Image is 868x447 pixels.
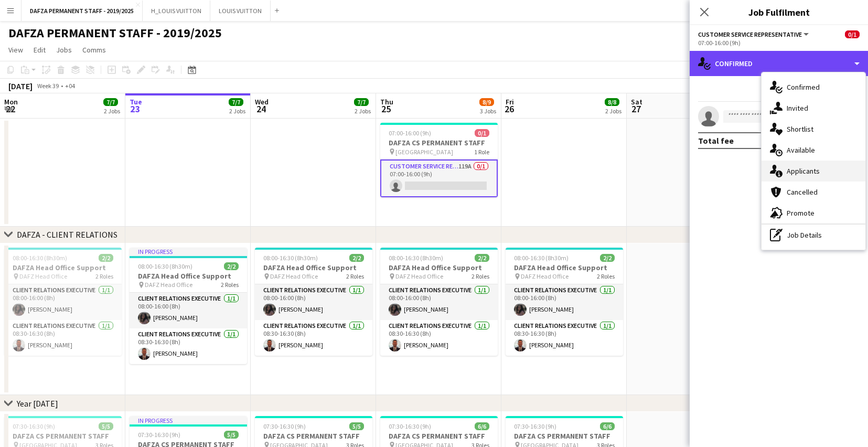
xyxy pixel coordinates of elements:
span: Thu [380,97,393,107]
span: DAFZ Head Office [145,281,192,289]
span: 8/9 [479,98,494,106]
div: Job Details [762,225,865,246]
div: 07:00-16:00 (9h) [698,39,860,47]
app-job-card: 08:00-16:30 (8h30m)2/2DAFZA Head Office Support DAFZ Head Office2 RolesClient Relations Executive... [506,248,623,356]
span: Customer Service Representative [698,30,802,38]
app-card-role: Client Relations Executive1/108:30-16:30 (8h)[PERSON_NAME] [4,320,122,356]
span: 27 [629,103,642,115]
span: 24 [253,103,269,115]
app-job-card: 08:00-16:30 (8h30m)2/2DAFZA Head Office Support DAFZ Head Office2 RolesClient Relations Executive... [255,248,372,356]
span: Wed [255,97,269,107]
span: 7/7 [229,98,243,106]
div: DAFZA - CLIENT RELATIONS [17,229,117,240]
span: 6/6 [600,422,615,430]
span: Applicants [787,166,820,176]
div: In progress [130,416,247,424]
span: DAFZ Head Office [270,272,318,280]
span: 2 Roles [597,272,615,280]
app-job-card: 07:00-16:00 (9h)0/1DAFZA CS PERMANENT STAFF [GEOGRAPHIC_DATA]1 RoleCustomer Service Representativ... [380,123,498,197]
app-job-card: 08:00-16:30 (8h30m)2/2DAFZA Head Office Support DAFZ Head Office2 RolesClient Relations Executive... [4,248,122,356]
div: [DATE] [8,81,33,91]
span: Promote [787,208,815,218]
app-card-role: Client Relations Executive1/108:00-16:00 (8h)[PERSON_NAME] [4,284,122,320]
span: 2/2 [475,254,489,262]
h3: DAFZA CS PERMANENT STAFF [506,431,623,441]
h3: DAFZA CS PERMANENT STAFF [4,431,122,441]
button: LOUIS VUITTON [210,1,271,21]
h1: DAFZA PERMANENT STAFF - 2019/2025 [8,25,222,41]
span: Sat [631,97,642,107]
div: 2 Jobs [355,107,371,115]
a: View [4,43,27,57]
div: 2 Jobs [104,107,120,115]
app-card-role: Client Relations Executive1/108:00-16:00 (8h)[PERSON_NAME] [255,284,372,320]
span: 2 Roles [221,281,239,289]
span: 2/2 [349,254,364,262]
button: Customer Service Representative [698,30,810,38]
app-card-role: Client Relations Executive1/108:00-16:00 (8h)[PERSON_NAME] [380,284,498,320]
app-job-card: 08:00-16:30 (8h30m)2/2DAFZA Head Office Support DAFZ Head Office2 RolesClient Relations Executive... [380,248,498,356]
span: 07:30-16:30 (9h) [138,431,180,439]
app-job-card: In progress08:00-16:30 (8h30m)2/2DAFZA Head Office Support DAFZ Head Office2 RolesClient Relation... [130,248,247,364]
span: 07:30-16:30 (9h) [13,422,55,430]
span: 25 [379,103,393,115]
span: 2 Roles [471,272,489,280]
span: 5/5 [349,422,364,430]
span: 07:00-16:00 (9h) [389,129,431,137]
h3: DAFZA Head Office Support [130,271,247,281]
h3: DAFZA Head Office Support [506,263,623,272]
app-card-role: Client Relations Executive1/108:30-16:30 (8h)[PERSON_NAME] [380,320,498,356]
h3: DAFZA Head Office Support [4,263,122,272]
a: Comms [78,43,110,57]
span: Mon [4,97,18,107]
h3: DAFZA CS PERMANENT STAFF [255,431,372,441]
span: 2 Roles [95,272,113,280]
span: Shortlist [787,124,813,134]
span: 26 [504,103,514,115]
app-card-role: Client Relations Executive1/108:30-16:30 (8h)[PERSON_NAME] [130,328,247,364]
span: Cancelled [787,187,818,197]
span: 8/8 [605,98,619,106]
span: 5/5 [99,422,113,430]
span: Edit [34,45,46,55]
app-card-role: Client Relations Executive1/108:30-16:30 (8h)[PERSON_NAME] [506,320,623,356]
div: Year [DATE] [17,398,58,409]
span: 2/2 [224,262,239,270]
span: 7/7 [354,98,369,106]
span: Week 39 [35,82,61,90]
h3: Job Fulfilment [690,5,868,19]
div: 2 Jobs [605,107,621,115]
span: Available [787,145,815,155]
span: 08:00-16:30 (8h30m) [514,254,569,262]
span: Jobs [56,45,72,55]
div: Total fee [698,135,734,146]
app-card-role: Client Relations Executive1/108:00-16:00 (8h)[PERSON_NAME] [130,293,247,328]
span: Comms [82,45,106,55]
span: DAFZ Head Office [395,272,443,280]
span: View [8,45,23,55]
span: Fri [506,97,514,107]
span: 08:00-16:30 (8h30m) [263,254,318,262]
span: Confirmed [787,82,820,92]
span: 0/1 [475,129,489,137]
div: In progress [130,248,247,256]
app-card-role: Customer Service Representative119A0/107:00-16:00 (9h) [380,159,498,197]
div: 2 Jobs [229,107,245,115]
button: H_LOUIS VUITTON [143,1,210,21]
h3: DAFZA Head Office Support [255,263,372,272]
div: 3 Jobs [480,107,496,115]
div: Confirmed [690,51,868,76]
span: 1 Role [474,148,489,156]
div: +04 [65,82,75,90]
app-card-role: Client Relations Executive1/108:30-16:30 (8h)[PERSON_NAME] [255,320,372,356]
span: 2/2 [99,254,113,262]
span: Tue [130,97,142,107]
span: 22 [3,103,18,115]
h3: DAFZA CS PERMANENT STAFF [380,431,498,441]
span: 08:00-16:30 (8h30m) [389,254,443,262]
